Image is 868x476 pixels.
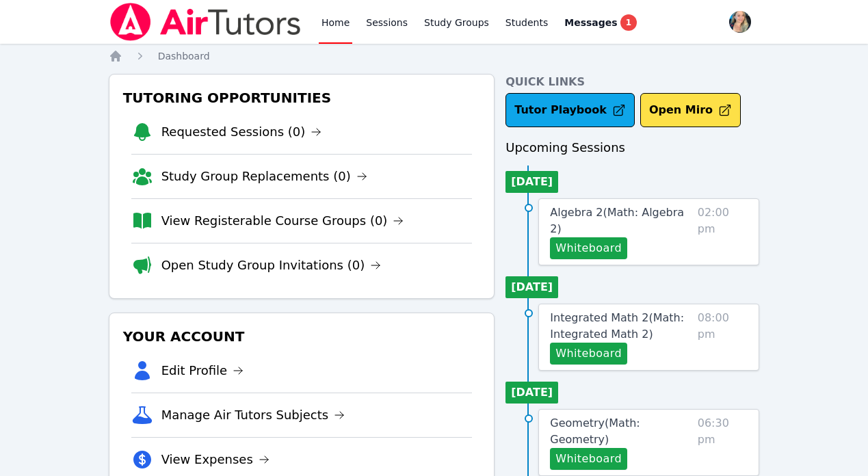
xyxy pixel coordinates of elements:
span: Dashboard [158,51,210,62]
li: [DATE] [505,382,558,404]
span: 08:00 pm [698,310,748,365]
li: [DATE] [505,171,558,193]
nav: Breadcrumb [109,49,760,63]
a: Tutor Playbook [505,93,635,127]
h3: Your Account [120,324,484,349]
a: Study Group Replacements (0) [161,167,367,186]
span: 02:00 pm [698,204,748,259]
li: [DATE] [505,276,558,298]
span: Messages [564,16,617,29]
span: 06:30 pm [698,415,748,470]
a: Dashboard [158,49,210,63]
span: Algebra 2 ( Math: Algebra 2 ) [550,206,684,235]
a: Open Study Group Invitations (0) [161,256,382,275]
button: Whiteboard [550,448,627,470]
a: View Registerable Course Groups (0) [161,211,404,230]
button: Open Miro [640,93,741,127]
a: View Expenses [161,450,269,469]
a: Geometry(Math: Geometry) [550,415,692,448]
a: Edit Profile [161,361,244,380]
button: Whiteboard [550,237,627,259]
h3: Upcoming Sessions [505,138,759,157]
h3: Tutoring Opportunities [120,85,484,110]
a: Integrated Math 2(Math: Integrated Math 2) [550,310,692,343]
a: Manage Air Tutors Subjects [161,406,345,425]
span: 1 [620,14,637,31]
span: Geometry ( Math: Geometry ) [550,416,640,446]
span: Integrated Math 2 ( Math: Integrated Math 2 ) [550,311,684,341]
h4: Quick Links [505,74,759,90]
img: Air Tutors [109,3,302,41]
a: Requested Sessions (0) [161,122,322,142]
a: Algebra 2(Math: Algebra 2) [550,204,692,237]
button: Whiteboard [550,343,627,365]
